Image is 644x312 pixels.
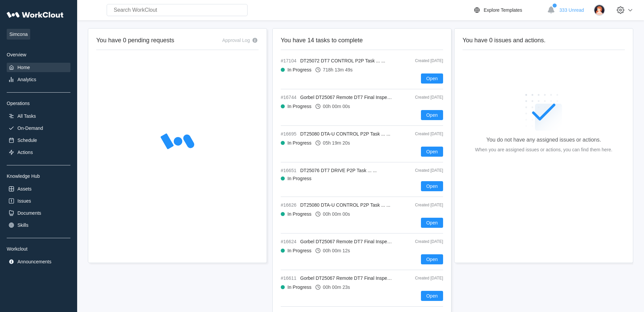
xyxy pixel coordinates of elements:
div: Created [DATE] [399,58,443,63]
a: Schedule [7,136,70,145]
div: On-Demand [17,125,43,131]
div: You do not have any assigned issues or actions. [486,137,601,143]
img: user-2.png [594,4,605,16]
span: #16624 [281,239,298,244]
button: Open [421,110,443,120]
a: Actions [7,148,70,157]
div: Created [DATE] [399,168,443,173]
div: In Progress [287,104,312,109]
button: Open [421,147,443,157]
a: Documents [7,208,70,218]
div: In Progress [287,284,312,290]
a: Explore Templates [473,6,544,14]
div: 00h 00m 00s [323,104,350,109]
span: #16651 [281,168,298,173]
div: Created [DATE] [399,95,443,100]
div: 05h 19m 20s [323,140,350,146]
div: Explore Templates [484,7,522,13]
div: In Progress [287,67,312,72]
span: #16611 [281,275,298,281]
div: Actions [17,150,33,155]
span: #16695 [281,131,298,137]
div: Analytics [17,77,36,82]
div: In Progress [287,211,312,217]
div: Home [17,65,30,70]
div: In Progress [287,176,312,181]
button: Open [421,181,443,191]
span: Gorbel DT25067 Remote DT7 Final Inspection Task ... ... [300,275,418,281]
span: DT25076 DT7 DRIVE P2P Task ... ... [300,168,377,173]
span: Open [426,220,438,225]
div: Created [DATE] [399,203,443,207]
span: Open [426,76,438,81]
div: Issues [17,198,31,204]
div: Overview [7,52,70,57]
div: Skills [17,222,29,228]
div: 00h 00m 23s [323,284,350,290]
div: Created [DATE] [399,239,443,244]
a: On-Demand [7,123,70,133]
a: Home [7,63,70,72]
span: Simcona [7,29,30,40]
span: DT25072 DT7 CONTROL P2P Task ... ... [300,58,385,63]
span: Open [426,257,438,262]
div: Knowledge Hub [7,173,70,179]
span: Open [426,149,438,154]
div: All Tasks [17,113,36,119]
button: Open [421,218,443,228]
button: Open [421,73,443,84]
div: Documents [17,210,41,216]
span: #17104 [281,58,298,63]
button: Open [421,254,443,264]
span: Open [426,184,438,189]
div: When you are assigned issues or actions, you can find them here. [475,146,612,154]
div: Approval Log [222,38,250,43]
a: Announcements [7,257,70,266]
a: Assets [7,184,70,194]
div: Created [DATE] [399,132,443,136]
div: Announcements [17,259,51,264]
span: DT25080 DTA-U CONTROL P2P Task ... ... [300,131,390,137]
div: 00h 00m 00s [323,211,350,217]
input: Search WorkClout [107,4,248,16]
span: #16744 [281,95,298,100]
div: 718h 13m 49s [323,67,353,72]
a: Analytics [7,75,70,84]
a: All Tasks [7,111,70,121]
div: 00h 00m 12s [323,248,350,253]
h2: You have 0 pending requests [96,37,174,44]
div: Created [DATE] [399,276,443,280]
div: Schedule [17,138,37,143]
div: In Progress [287,248,312,253]
div: In Progress [287,140,312,146]
div: Operations [7,101,70,106]
a: Issues [7,196,70,206]
div: Assets [17,186,32,192]
span: Open [426,113,438,117]
span: 333 Unread [559,7,584,13]
span: Gorbel DT25067 Remote DT7 Final Inspection Task ... ... [300,239,418,244]
span: DT25080 DTA-U CONTROL P2P Task ... ... [300,202,390,208]
h2: You have 0 issues and actions. [463,37,625,44]
div: Workclout [7,246,70,252]
span: Gorbel DT25067 Remote DT7 Final Inspection Task ... ... [300,95,418,100]
span: #16626 [281,202,298,208]
button: Open [421,291,443,301]
span: Open [426,294,438,298]
a: Skills [7,220,70,230]
h2: You have 14 tasks to complete [281,37,443,44]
